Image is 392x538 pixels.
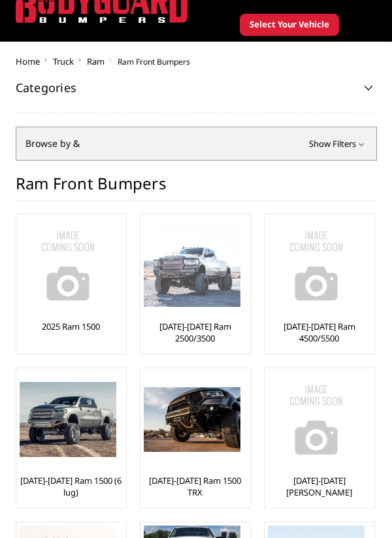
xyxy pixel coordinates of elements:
a: [DATE]-[DATE] Ram 1500 (6 lug) [20,475,123,498]
img: No Image [268,372,365,468]
button: Select Your Vehicle [240,14,339,36]
span: Browse by & [25,136,225,150]
a: Browse by & Show Filters [16,127,377,161]
a: Ram [87,55,105,67]
a: [DATE]-[DATE] [PERSON_NAME] [268,475,371,498]
a: No Image [268,217,371,314]
a: No Image [20,217,123,314]
a: 2025 Ram 1500 [42,321,100,332]
a: [DATE]-[DATE] Ram 2500/3500 [144,321,247,344]
span: Select Your Vehicle [250,18,329,31]
a: [DATE]-[DATE] Ram 1500 TRX [144,475,247,498]
h5: Categories [16,82,377,93]
span: Ram Front Bumpers [118,56,190,67]
a: Home [16,55,40,67]
img: No Image [268,217,365,314]
a: [DATE]-[DATE] Ram 4500/5500 [268,321,371,344]
a: Truck [53,55,74,67]
span: Show Filters [309,138,367,151]
img: No Image [20,217,116,314]
a: No Image [268,372,371,468]
h1: Ram Front Bumpers [16,174,377,200]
